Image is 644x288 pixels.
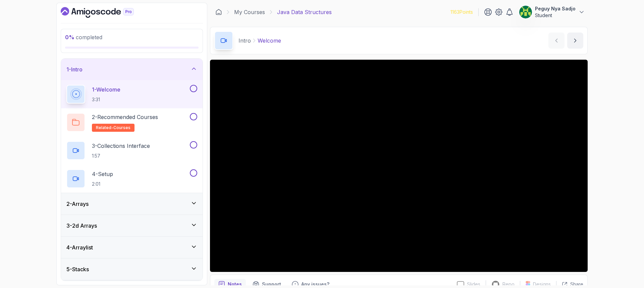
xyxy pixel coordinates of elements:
[66,141,197,160] button: 3-Collections Interface1:57
[92,96,120,103] p: 3:31
[570,281,583,288] p: Share
[61,7,149,18] a: Dashboard
[66,200,89,208] h3: 2 - Arrays
[556,281,583,288] button: Share
[66,222,97,230] h3: 3 - 2d Arrays
[92,181,113,187] p: 2:01
[92,153,150,159] p: 1:57
[535,12,576,19] p: Student
[215,9,222,15] a: Dashboard
[92,170,113,178] p: 4 - Setup
[277,8,332,16] p: Java Data Structures
[535,5,576,12] p: Peguy Nya Sadjo
[467,281,480,288] p: Slides
[567,33,583,49] button: next content
[533,281,551,288] p: Designs
[65,34,74,41] span: 0 %
[228,281,242,288] p: Notes
[548,33,565,49] button: previous content
[519,6,532,18] img: user profile image
[92,113,158,121] p: 2 - Recommended Courses
[61,59,203,80] button: 1-Intro
[238,37,251,45] p: Intro
[61,258,203,280] button: 5-Stacks
[210,60,588,272] iframe: 1 - Hi
[66,169,197,188] button: 4-Setup2:01
[234,8,265,16] a: My Courses
[258,37,281,45] p: Welcome
[66,85,197,104] button: 1-Welcome3:31
[61,215,203,236] button: 3-2d Arrays
[262,281,281,288] p: Support
[61,193,203,215] button: 2-Arrays
[502,281,515,288] p: Repo
[66,265,89,273] h3: 5 - Stacks
[66,243,93,251] h3: 4 - Arraylist
[301,281,329,288] p: Any issues?
[450,9,473,15] p: 1163 Points
[65,34,102,41] span: completed
[66,113,197,132] button: 2-Recommended Coursesrelated-courses
[92,142,150,150] p: 3 - Collections Interface
[96,125,130,130] span: related-courses
[92,85,120,94] p: 1 - Welcome
[61,237,203,258] button: 4-Arraylist
[66,65,83,73] h3: 1 - Intro
[519,5,585,19] button: user profile imagePeguy Nya SadjoStudent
